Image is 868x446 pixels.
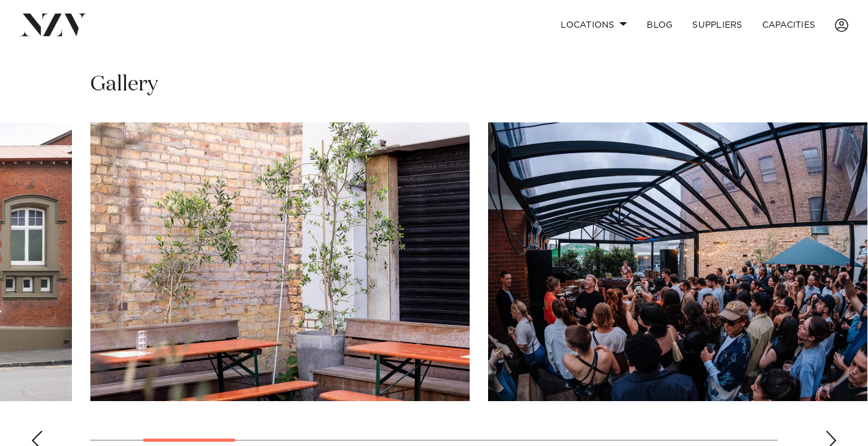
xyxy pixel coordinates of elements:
[90,122,470,401] swiper-slide: 2 / 13
[752,12,826,38] a: Capacities
[551,12,637,38] a: Locations
[488,122,867,401] swiper-slide: 3 / 13
[20,14,87,36] img: nzv-logo.png
[90,71,158,98] h2: Gallery
[682,12,752,38] a: SUPPLIERS
[637,12,682,38] a: BLOG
